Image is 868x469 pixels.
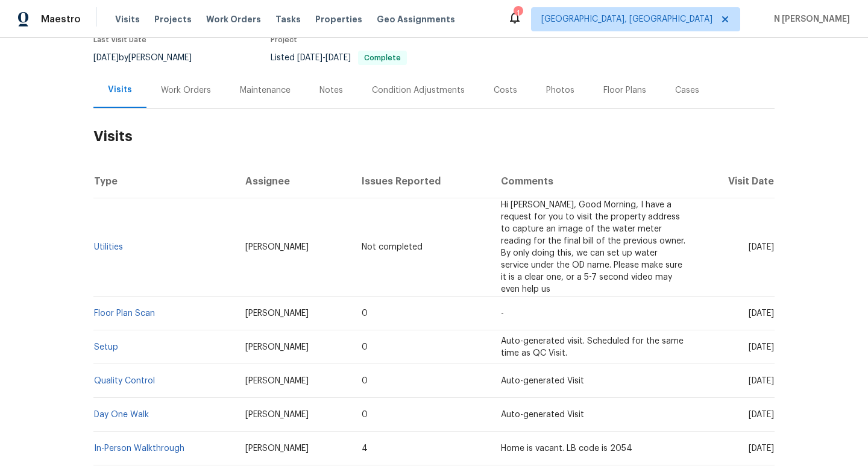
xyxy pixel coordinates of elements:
span: Project [271,36,297,43]
span: 4 [362,444,368,453]
span: Tasks [275,15,301,24]
a: Day One Walk [94,411,149,419]
div: 1 [514,7,522,19]
div: Maintenance [240,84,291,96]
span: [DATE] [749,243,774,251]
span: [DATE] [93,54,119,62]
a: Utilities [94,243,123,251]
span: [GEOGRAPHIC_DATA], [GEOGRAPHIC_DATA] [541,13,712,25]
div: Floor Plans [603,84,646,96]
span: Projects [154,13,192,25]
div: by [PERSON_NAME] [93,51,206,65]
span: - [297,54,351,62]
span: [DATE] [749,411,774,419]
span: [PERSON_NAME] [245,343,309,351]
th: Comments [491,165,696,198]
span: - [501,309,504,318]
span: Auto-generated Visit [501,411,584,419]
span: 0 [362,377,368,385]
th: Type [93,165,236,198]
span: Geo Assignments [377,13,455,25]
div: Photos [546,84,574,96]
span: [DATE] [749,444,774,453]
span: Auto-generated visit. Scheduled for the same time as QC Visit. [501,337,684,357]
span: [PERSON_NAME] [245,444,309,453]
a: In-Person Walkthrough [94,444,184,453]
span: N [PERSON_NAME] [769,13,850,25]
span: [DATE] [749,377,774,385]
a: Floor Plan Scan [94,309,155,318]
span: 0 [362,309,368,318]
span: Work Orders [206,13,261,25]
a: Quality Control [94,377,155,385]
span: Home is vacant. LB code is 2054 [501,444,632,453]
div: Visits [108,84,132,96]
span: [PERSON_NAME] [245,411,309,419]
span: Listed [271,54,407,62]
span: [PERSON_NAME] [245,309,309,318]
span: [DATE] [325,54,351,62]
span: Hi [PERSON_NAME], Good Morning, I have a request for you to visit the property address to capture... [501,201,685,294]
a: Setup [94,343,118,351]
span: [DATE] [749,343,774,351]
div: Cases [675,84,699,96]
span: [PERSON_NAME] [245,377,309,385]
span: [DATE] [297,54,322,62]
h2: Visits [93,109,775,165]
div: Costs [494,84,517,96]
span: [PERSON_NAME] [245,243,309,251]
span: 0 [362,411,368,419]
span: [DATE] [749,309,774,318]
span: Auto-generated Visit [501,377,584,385]
span: 0 [362,343,368,351]
div: Condition Adjustments [372,84,465,96]
div: Notes [319,84,343,96]
div: Work Orders [161,84,211,96]
span: Properties [315,13,362,25]
th: Issues Reported [352,165,491,198]
span: Not completed [362,243,423,251]
span: Last Visit Date [93,36,146,43]
span: Visits [115,13,140,25]
th: Visit Date [696,165,775,198]
th: Assignee [236,165,353,198]
span: Maestro [41,13,81,25]
span: Complete [359,54,406,61]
